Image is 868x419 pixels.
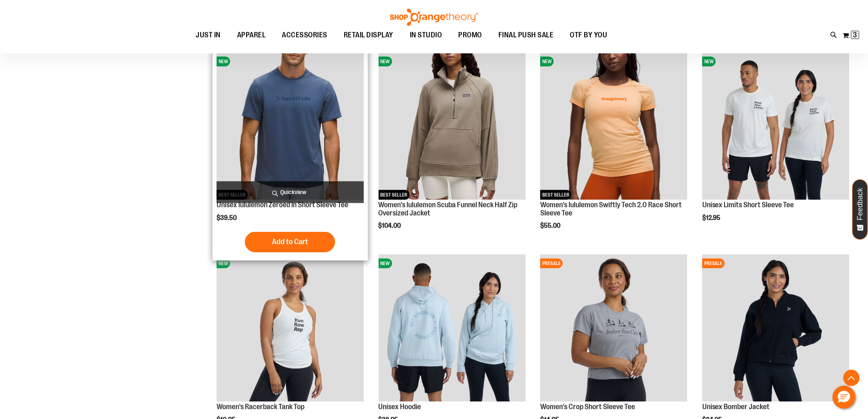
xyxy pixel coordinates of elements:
a: Image of Unisex BB Limits TeeNEW [702,53,850,201]
span: RETAIL DISPLAY [344,26,393,44]
img: Image of Womens Crop Tee [540,254,688,402]
a: Image of Womens Racerback TankNEW [217,254,364,403]
span: NEW [379,57,392,66]
a: Women's lululemon Swiftly Tech 2.0 Race Short Sleeve TeeNEWBEST SELLER [540,53,688,201]
span: JUST IN [196,26,221,44]
img: Image of Womens Racerback Tank [217,254,364,402]
a: Image of Womens Crop TeePRESALE [540,254,688,403]
a: Unisex lululemon Zeroed In Short Sleeve Tee [217,201,348,209]
img: Image of Unisex Bomber Jacket [702,254,850,402]
a: Image of Unisex Bomber JacketPRESALE [702,254,850,403]
img: Unisex lululemon Zeroed In Short Sleeve Tee [217,53,364,200]
a: Unisex lululemon Zeroed In Short Sleeve TeeNEWBEST SELLER [217,53,364,201]
a: Unisex Hoodie [379,403,421,411]
span: PROMO [459,26,482,44]
span: ACCESSORIES [282,26,328,44]
span: 3 [853,31,857,39]
button: Feedback - Show survey [852,179,868,240]
img: Women's lululemon Scuba Funnel Neck Half Zip Oversized Jacket [379,53,526,200]
a: Image of Unisex HoodieNEW [379,254,526,403]
span: PRESALE [702,259,725,268]
span: NEW [217,57,230,66]
img: Image of Unisex BB Limits Tee [702,53,850,200]
a: RETAIL DISPLAY [336,26,402,45]
span: PRESALE [540,259,563,268]
a: FINAL PUSH SALE [490,26,562,45]
a: ACCESSORIES [274,26,336,45]
div: product [375,48,530,251]
span: $12.95 [702,214,722,222]
span: $55.00 [540,222,562,229]
a: Women's lululemon Scuba Funnel Neck Half Zip Oversized Jacket [379,201,518,217]
button: Back To Top [843,370,860,386]
span: NEW [702,57,716,66]
span: Add to Cart [272,237,308,246]
div: product [698,48,854,243]
span: BEST SELLER [379,190,410,200]
a: OTF BY YOU [562,26,616,45]
span: APPAREL [237,26,266,44]
span: BEST SELLER [540,190,571,200]
a: Women's lululemon Swiftly Tech 2.0 Race Short Sleeve Tee [540,201,682,217]
span: $104.00 [379,222,402,229]
span: $39.50 [217,214,238,222]
div: product [536,48,692,251]
a: Women's Racerback Tank Top [217,403,304,411]
a: Quickview [217,181,364,203]
span: IN STUDIO [410,26,442,44]
a: Women's Crop Short Sleeve Tee [540,403,635,411]
a: IN STUDIO [402,26,450,45]
img: Women's lululemon Swiftly Tech 2.0 Race Short Sleeve Tee [540,53,688,200]
span: FINAL PUSH SALE [498,26,554,44]
a: Unisex Limits Short Sleeve Tee [702,201,794,209]
span: NEW [540,57,554,66]
img: Shop Orangetheory [389,9,479,26]
img: Image of Unisex Hoodie [379,254,526,402]
a: JUST IN [188,26,229,45]
button: Hello, have a question? Let’s chat. [833,386,856,409]
a: APPAREL [229,26,274,44]
span: NEW [379,259,392,268]
span: OTF BY YOU [570,26,608,44]
a: PROMO [450,26,491,45]
a: Women's lululemon Scuba Funnel Neck Half Zip Oversized JacketNEWBEST SELLER [379,53,526,201]
span: Feedback [857,188,864,220]
a: Unisex Bomber Jacket [702,403,770,411]
div: product [212,48,368,261]
span: NEW [217,259,230,268]
button: Add to Cart [245,232,335,252]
